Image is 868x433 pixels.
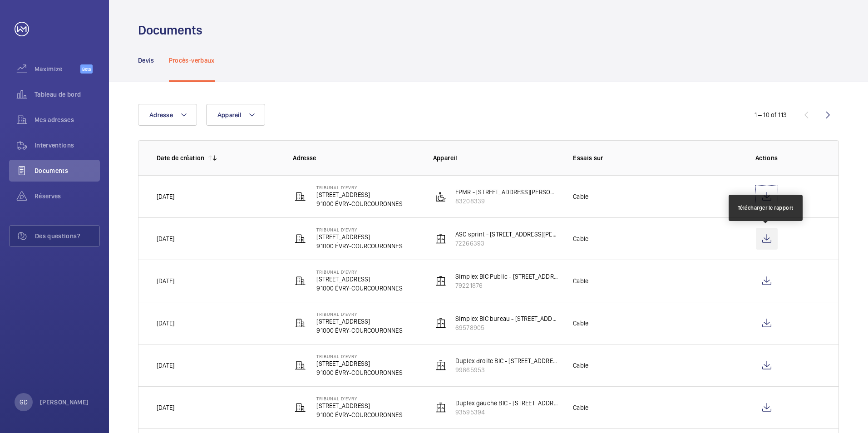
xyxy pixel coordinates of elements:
p: Actions [713,153,820,162]
span: Des questions? [35,231,99,241]
span: Maximize [35,64,80,74]
p: [STREET_ADDRESS] [316,401,402,410]
p: Adresse [293,153,418,162]
p: Simplex BIC bureau - [STREET_ADDRESS] [455,314,558,323]
p: Tribunal d'Evry [316,269,402,275]
p: [DATE] [157,276,174,285]
p: Cable [573,192,588,201]
button: Appareil [206,104,265,126]
p: [STREET_ADDRESS] [316,232,402,241]
p: Devis [138,56,154,65]
p: ASC sprint - [STREET_ADDRESS][PERSON_NAME] [455,230,558,239]
span: Réserves [35,192,100,201]
p: Procès-verbaux [169,56,215,65]
p: 91000 ÉVRY-COURCOURONNES [316,410,402,419]
p: [DATE] [157,319,174,328]
span: Tableau de bord [35,90,100,99]
span: Documents [35,166,100,175]
span: Beta [80,64,93,74]
p: [DATE] [157,361,174,370]
p: Cable [573,276,588,285]
p: 91000 ÉVRY-COURCOURONNES [316,284,402,293]
p: [DATE] [157,403,174,412]
div: Télécharger le rapport [738,204,794,212]
img: platform_lift.svg [435,191,446,202]
img: elevator.svg [435,233,446,244]
img: elevator.svg [435,360,446,371]
p: [STREET_ADDRESS] [316,317,402,326]
p: Cable [573,403,588,412]
p: [STREET_ADDRESS] [316,190,402,199]
p: Simplex BIC Public - [STREET_ADDRESS] [455,272,558,281]
p: 72266393 [455,239,558,248]
p: 93595394 [455,408,558,417]
p: [DATE] [157,192,174,201]
p: [DATE] [157,234,174,243]
p: Duplex droite BIC - [STREET_ADDRESS] [455,356,558,365]
p: [STREET_ADDRESS] [316,275,402,284]
button: Adresse [138,104,197,126]
img: elevator.svg [435,276,446,286]
p: Tribunal d'Evry [316,311,402,317]
p: GD [20,398,28,407]
p: Cable [573,319,588,328]
p: Tribunal d'Evry [316,185,402,190]
p: Appareil [433,153,558,162]
img: elevator.svg [435,402,446,413]
p: Tribunal d'Evry [316,227,402,232]
img: elevator.svg [435,318,446,329]
p: 91000 ÉVRY-COURCOURONNES [316,241,402,251]
p: Cable [573,361,588,370]
div: 1 – 10 of 113 [755,110,787,119]
p: 91000 ÉVRY-COURCOURONNES [316,368,402,377]
p: Cable [573,234,588,243]
p: Tribunal d'Evry [316,354,402,359]
span: Appareil [217,111,241,118]
h1: Documents [138,22,202,39]
p: EPMR - [STREET_ADDRESS][PERSON_NAME] [455,187,558,197]
span: Adresse [149,111,173,118]
p: 79221876 [455,281,558,290]
p: 69578905 [455,323,558,332]
p: 99865953 [455,365,558,374]
p: Date de création [157,153,205,162]
p: [PERSON_NAME] [40,398,89,407]
span: Interventions [35,141,100,150]
p: Tribunal d'Evry [316,396,402,401]
p: 91000 ÉVRY-COURCOURONNES [316,326,402,335]
p: 91000 ÉVRY-COURCOURONNES [316,199,402,208]
p: [STREET_ADDRESS] [316,359,402,368]
span: Mes adresses [35,115,100,124]
p: Duplex gauche BIC - [STREET_ADDRESS] [455,399,558,408]
p: Essais sur [573,153,698,162]
p: 83208339 [455,197,558,206]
